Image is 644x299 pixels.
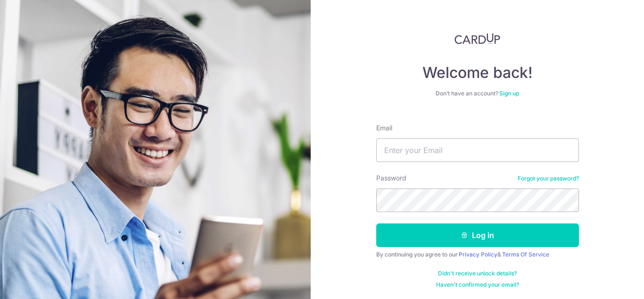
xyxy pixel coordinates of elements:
a: Terms Of Service [502,251,549,258]
input: Enter your Email [376,138,579,162]
a: Privacy Policy [459,251,497,258]
div: Don’t have an account? [376,90,579,97]
button: Log in [376,223,579,247]
a: Didn't receive unlock details? [438,270,517,277]
h4: Welcome back! [376,63,579,82]
a: Sign up [499,90,519,97]
label: Email [376,123,392,133]
img: CardUp Logo [454,33,501,44]
div: By continuing you agree to our & [376,251,579,258]
a: Forgot your password? [518,175,579,182]
a: Haven't confirmed your email? [436,281,519,289]
label: Password [376,173,406,183]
